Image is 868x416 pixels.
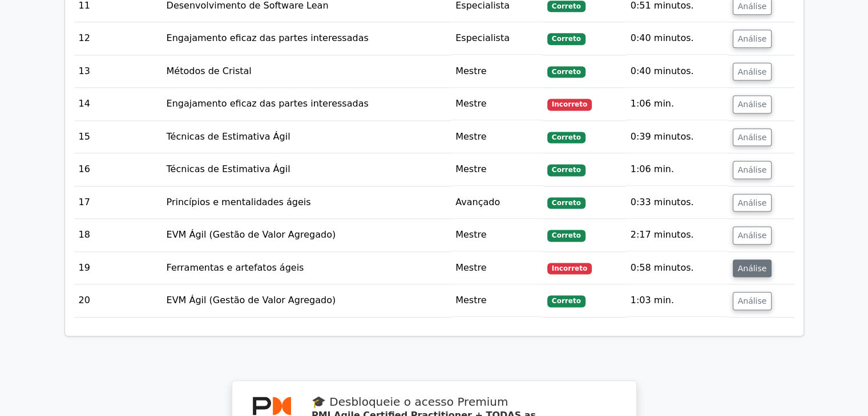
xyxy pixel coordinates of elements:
font: Correto [552,297,581,305]
font: 2:17 minutos. [631,229,694,240]
font: EVM Ágil (Gestão de Valor Agregado) [167,295,336,305]
font: Análise [738,231,767,240]
font: 0:40 minutos. [631,32,694,43]
font: 13 [79,66,90,76]
font: Métodos de Cristal [167,66,252,76]
font: 1:06 min. [631,98,674,109]
font: 0:40 minutos. [631,66,694,76]
font: Incorreto [552,264,587,272]
font: 0:39 minutos. [631,131,694,142]
font: Análise [738,263,767,272]
font: 1:06 min. [631,164,674,174]
font: Análise [738,132,767,141]
font: 12 [79,32,90,43]
font: 18 [79,229,90,240]
font: Mestre [455,131,486,142]
font: Ferramentas e artefatos ágeis [167,262,304,273]
font: Análise [738,165,767,174]
font: 20 [79,295,90,305]
font: Mestre [455,262,486,273]
button: Análise [733,259,772,278]
font: Mestre [455,295,486,305]
font: Avançado [455,197,500,207]
font: Análise [738,100,767,109]
font: Análise [738,1,767,10]
font: Técnicas de Estimativa Ágil [167,164,290,174]
button: Análise [733,194,772,212]
font: Mestre [455,229,486,240]
button: Análise [733,292,772,310]
font: Correto [552,35,581,43]
font: EVM Ágil (Gestão de Valor Agregado) [167,229,336,240]
font: 17 [79,197,90,207]
font: Análise [738,34,767,43]
font: Princípios e mentalidades ágeis [167,197,311,207]
font: Engajamento eficaz das partes interessadas [167,32,369,43]
button: Análise [733,63,772,81]
font: 1:03 min. [631,295,674,305]
font: 19 [79,262,90,273]
font: Análise [738,296,767,305]
font: 15 [79,131,90,142]
font: 0:58 minutos. [631,262,694,273]
font: Técnicas de Estimativa Ágil [167,131,290,142]
font: Análise [738,67,767,76]
font: Correto [552,231,581,239]
font: Análise [738,198,767,207]
font: Incorreto [552,100,587,108]
font: Correto [552,68,581,76]
font: Engajamento eficaz das partes interessadas [167,98,369,109]
font: Correto [552,199,581,207]
font: Mestre [455,66,486,76]
font: Correto [552,166,581,174]
button: Análise [733,128,772,146]
font: Mestre [455,164,486,174]
font: Especialista [455,32,510,43]
font: Correto [552,133,581,141]
button: Análise [733,161,772,179]
font: Mestre [455,98,486,109]
button: Análise [733,30,772,48]
font: Correto [552,2,581,10]
button: Análise [733,95,772,113]
font: 16 [79,164,90,174]
font: 14 [79,98,90,109]
font: 0:33 minutos. [631,197,694,207]
button: Análise [733,226,772,244]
